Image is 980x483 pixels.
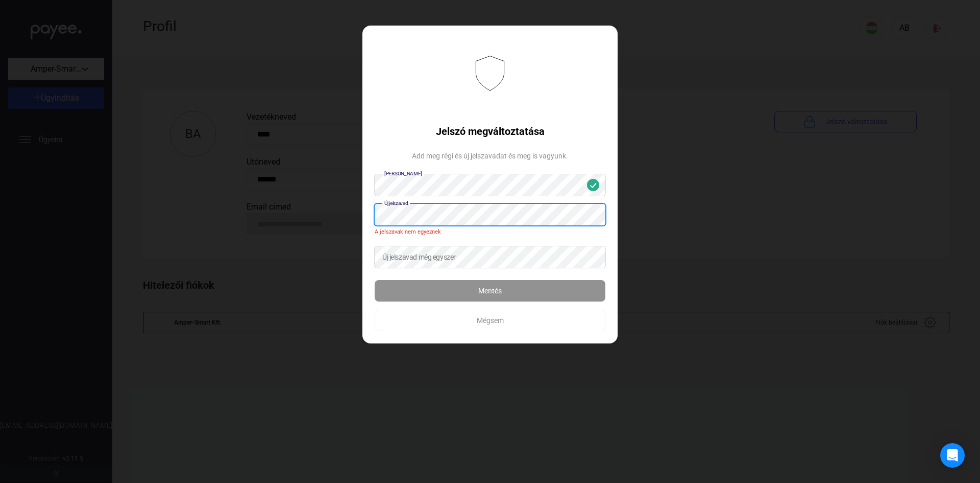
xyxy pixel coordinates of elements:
[477,316,504,325] span: Mégsem
[408,146,572,166] div: Add meg régi és új jelszavadat és meg is vagyunk.
[475,55,504,91] img: shield.svg
[940,443,965,468] div: Open Intercom Messenger
[375,225,441,238] mat-error: A jelszavak nem egyeznek
[478,287,502,295] span: Mentés
[375,280,605,302] button: Mentés
[428,117,553,146] div: Jelszó megváltoztatása
[375,310,605,331] button: Mégsem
